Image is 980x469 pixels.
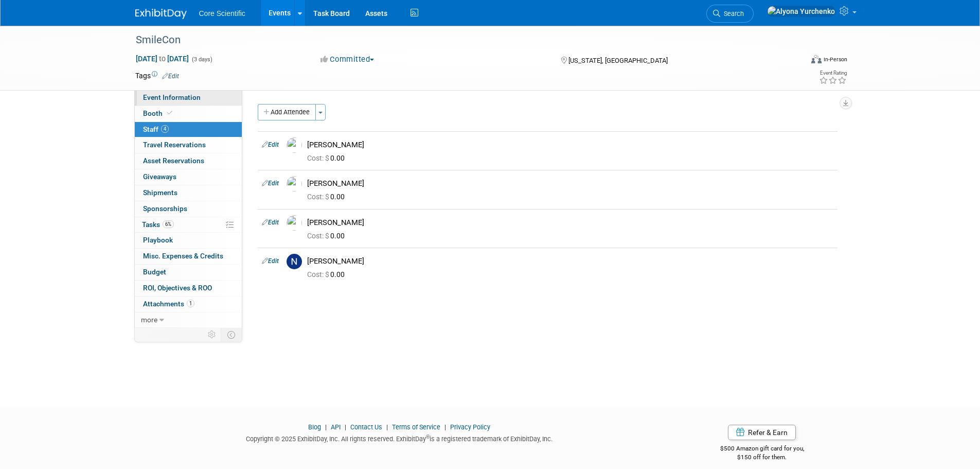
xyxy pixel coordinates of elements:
[307,218,833,228] div: [PERSON_NAME]
[135,185,242,201] a: Shipments
[392,423,440,431] a: Terms of Service
[142,220,174,229] span: Tasks
[135,9,187,19] img: ExhibitDay
[135,71,179,81] td: Tags
[135,249,242,264] a: Misc. Expenses & Credits
[143,109,174,117] span: Booth
[187,300,194,307] span: 1
[307,193,349,201] span: 0.00
[135,265,242,280] a: Budget
[157,55,167,63] span: to
[135,233,242,248] a: Playbook
[307,270,330,279] span: Cost: $
[307,256,833,266] div: [PERSON_NAME]
[307,232,330,240] span: Cost: $
[191,56,212,63] span: (3 days)
[135,54,189,63] span: [DATE] [DATE]
[317,54,378,65] button: Committed
[307,154,330,162] span: Cost: $
[262,257,279,265] a: Edit
[728,425,796,440] a: Refer & Earn
[307,154,349,162] span: 0.00
[307,270,349,279] span: 0.00
[706,5,754,23] a: Search
[350,423,382,431] a: Contact Us
[442,423,449,431] span: |
[384,423,390,431] span: |
[450,423,490,431] a: Privacy Policy
[258,104,316,120] button: Add Attendee
[426,434,430,440] sup: ®
[135,169,242,185] a: Giveaways
[221,328,242,341] td: Toggle Event Tabs
[141,316,157,324] span: more
[742,54,848,69] div: Event Format
[143,268,166,276] span: Budget
[143,188,177,197] span: Shipments
[307,140,833,150] div: [PERSON_NAME]
[262,141,279,148] a: Edit
[135,122,242,137] a: Staff4
[262,219,279,226] a: Edit
[143,141,206,149] span: Travel Reservations
[720,10,744,18] span: Search
[307,232,349,240] span: 0.00
[143,125,169,133] span: Staff
[135,153,242,169] a: Asset Reservations
[331,423,341,431] a: API
[143,204,187,213] span: Sponsorships
[135,106,242,121] a: Booth
[135,217,242,233] a: Tasks6%
[161,125,169,133] span: 4
[679,438,845,461] div: $500 Amazon gift card for you,
[135,432,664,444] div: Copyright © 2025 ExhibitDay, Inc. All rights reserved. ExhibitDay is a registered trademark of Ex...
[307,179,833,188] div: [PERSON_NAME]
[143,157,204,165] span: Asset Reservations
[162,73,179,80] a: Edit
[167,110,172,116] i: Booth reservation complete
[143,236,173,244] span: Playbook
[135,281,242,296] a: ROI, Objectives & ROO
[287,254,302,269] img: N.jpg
[823,56,847,63] div: In-Person
[199,9,245,18] span: Core Scientific
[811,55,822,63] img: Format-Inperson.png
[308,423,321,431] a: Blog
[135,137,242,153] a: Travel Reservations
[143,284,212,292] span: ROI, Objectives & ROO
[767,6,835,17] img: Alyona Yurchenko
[135,201,242,217] a: Sponsorships
[203,328,221,341] td: Personalize Event Tab Strip
[135,312,242,328] a: more
[323,423,329,431] span: |
[135,297,242,312] a: Attachments1
[819,71,847,76] div: Event Rating
[679,453,845,462] div: $150 off for them.
[143,252,223,260] span: Misc. Expenses & Credits
[143,93,201,101] span: Event Information
[163,220,174,228] span: 6%
[262,180,279,187] a: Edit
[143,172,176,181] span: Giveaways
[135,90,242,106] a: Event Information
[307,193,330,201] span: Cost: $
[568,57,668,64] span: [US_STATE], [GEOGRAPHIC_DATA]
[132,31,787,49] div: SmileCon
[342,423,349,431] span: |
[143,300,194,308] span: Attachments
